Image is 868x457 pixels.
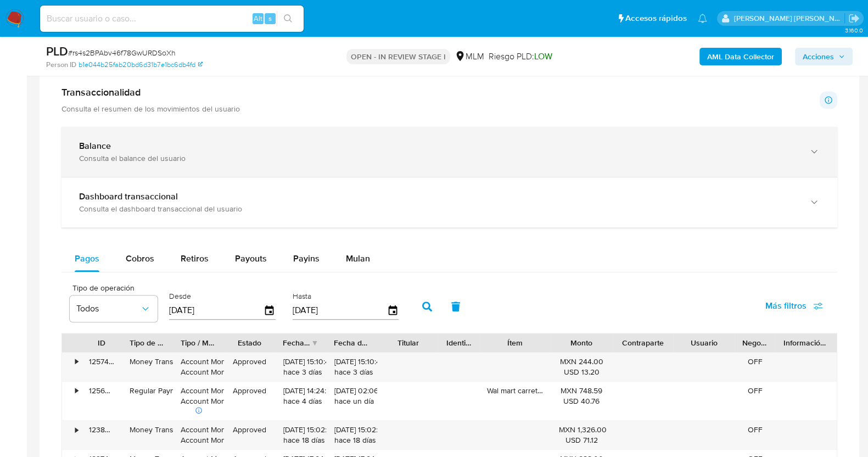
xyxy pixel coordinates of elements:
[699,48,782,65] button: AML Data Collector
[79,60,203,70] a: b1e044b25fab20bd6d31b7e1bc6db4fd
[795,48,853,65] button: Acciones
[698,14,707,23] a: Notificaciones
[734,13,845,24] p: baltazar.cabreradupeyron@mercadolibre.com.mx
[534,50,552,63] span: LOW
[346,49,450,64] p: OPEN - IN REVIEW STAGE I
[803,48,834,65] span: Acciones
[625,13,687,24] span: Accesos rápidos
[455,51,484,63] div: MLM
[46,60,76,70] b: Person ID
[268,13,272,24] span: s
[277,11,299,26] button: search-icon
[46,42,68,60] b: PLD
[844,26,863,35] span: 3.160.0
[848,13,860,24] a: Salir
[254,13,262,24] span: Alt
[489,51,552,63] span: Riesgo PLD:
[707,48,774,65] b: AML Data Collector
[40,12,304,26] input: Buscar usuario o caso...
[68,47,176,58] span: # rs4s2BPAbv46f78GwURDSoXh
